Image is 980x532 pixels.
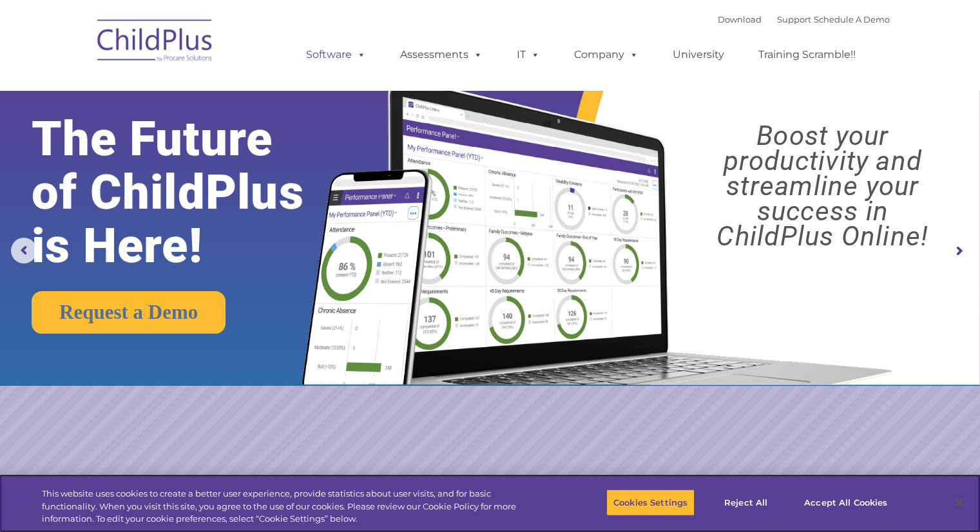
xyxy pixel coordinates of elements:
[179,138,234,147] span: Phone number
[797,489,894,516] button: Accept All Cookies
[706,489,786,516] button: Reject All
[718,14,762,24] a: Download
[42,488,539,526] div: This website uses cookies to create a better user experience, provide statistics about user visit...
[660,42,737,68] a: University
[32,112,345,272] rs-layer: The Future of ChildPlus is Here!
[32,291,226,334] a: Request a Demo
[718,14,890,24] font: |
[677,123,968,249] rs-layer: Boost your productivity and streamline your success in ChildPlus Online!
[504,42,553,68] a: IT
[91,10,220,75] img: ChildPlus by Procare Solutions
[561,42,651,68] a: Company
[745,42,869,68] a: Training Scramble!!
[387,42,495,68] a: Assessments
[945,488,974,517] button: Close
[814,14,890,24] a: Schedule A Demo
[179,85,218,95] span: Last name
[293,42,379,68] a: Software
[606,489,695,516] button: Cookies Settings
[777,14,811,24] a: Support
